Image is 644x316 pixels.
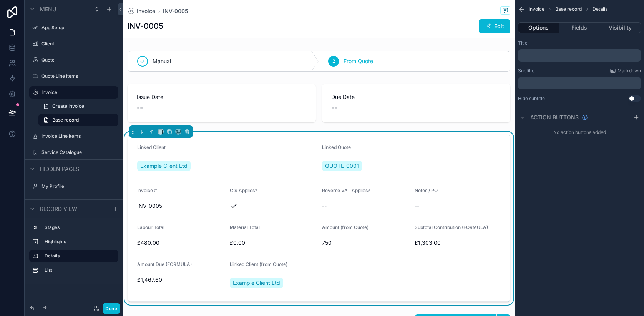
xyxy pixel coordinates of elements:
span: Menu [40,5,56,13]
span: Material Total [230,224,260,230]
span: Example Client Ltd [233,279,280,287]
label: Stages [45,224,115,231]
span: Linked Client [137,144,166,150]
span: Details [593,6,607,12]
span: Amount (from Quote) [322,224,368,230]
span: Invoice # [137,187,157,193]
span: Linked Client (from Quote) [230,261,287,267]
span: Action buttons [530,114,579,121]
a: Example Client Ltd [230,278,283,288]
a: Create Invoice [38,100,118,112]
span: Record view [40,205,77,213]
span: INV-0005 [137,202,224,210]
span: £1,303.00 [415,239,501,247]
a: INV-0005 [163,7,188,15]
a: Invoice [128,7,155,15]
a: Base record [38,114,118,126]
label: App Setup [41,25,117,31]
span: £1,467.60 [137,276,224,284]
span: Labour Total [137,224,164,230]
label: List [45,267,115,273]
a: QUOTE-0001 [322,161,362,171]
span: -- [322,202,327,210]
label: Service Catalogue [41,149,117,155]
a: Example Client Ltd [137,161,191,171]
a: Markdown [610,68,641,74]
span: Base record [52,117,79,123]
label: Quote [41,57,117,63]
span: £480.00 [137,239,224,247]
button: Fields [559,22,600,33]
span: Amount Due (FORMULA) [137,261,192,267]
button: Edit [479,19,510,33]
label: Highlights [45,239,115,245]
div: scrollable content [518,49,641,62]
label: Invoice [41,89,114,95]
button: Options [518,22,559,33]
span: Notes / PO [415,187,438,193]
span: Linked Quote [322,144,351,150]
span: Base record [555,6,582,12]
label: Title [518,40,528,46]
div: scrollable content [518,77,641,89]
span: CIS Applies? [230,187,257,193]
span: Markdown [617,68,641,74]
label: My Profile [41,183,117,189]
label: Quote Line Items [41,73,117,79]
span: QUOTE-0001 [325,162,359,170]
span: £0.00 [230,239,316,247]
div: scrollable content [25,218,123,284]
h1: INV-0005 [128,21,163,32]
span: Invoice [529,6,544,12]
span: -- [415,202,419,210]
span: 750 [322,239,408,247]
span: Reverse VAT Applies? [322,187,370,193]
label: Client [41,41,117,47]
span: Subtotal Contribution (FORMULA) [415,224,488,230]
label: Subtitle [518,68,534,74]
label: Hide subtitle [518,95,545,102]
label: Invoice Line Items [41,133,117,139]
span: Example Client Ltd [140,162,188,170]
div: No action buttons added [515,126,644,139]
span: Create Invoice [52,103,84,109]
button: Visibility [600,22,641,33]
label: Details [45,253,112,259]
span: Hidden pages [40,165,79,173]
span: Invoice [137,7,155,15]
button: Done [103,303,120,314]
